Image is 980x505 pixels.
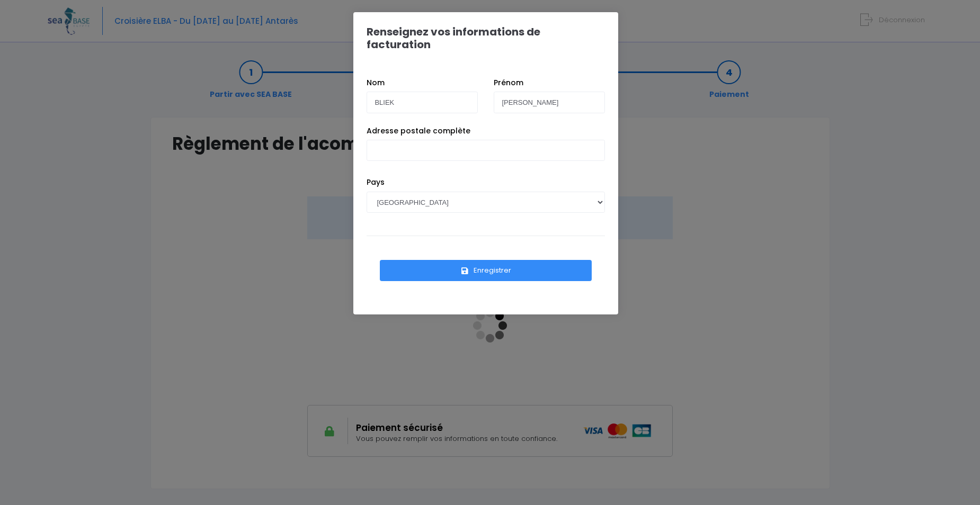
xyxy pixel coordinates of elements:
h1: Renseignez vos informations de facturation [367,25,605,51]
button: Enregistrer [380,260,592,281]
label: Adresse postale complète [367,125,470,137]
label: Prénom [494,77,523,88]
label: Nom [367,77,385,88]
label: Pays [367,177,385,188]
